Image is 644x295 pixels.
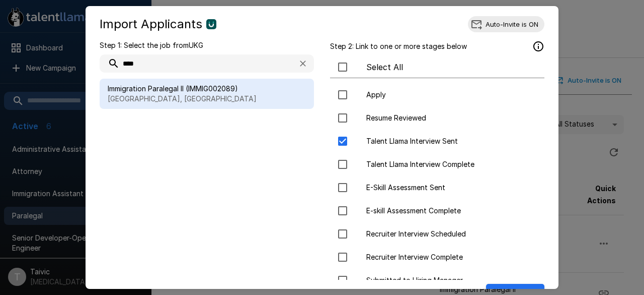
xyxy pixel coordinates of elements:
[330,84,544,105] div: Apply
[366,61,536,73] span: Select All
[330,131,544,152] div: Talent Llama Interview Sent
[366,183,536,193] span: E-Skill Assessment Sent
[330,200,544,221] div: E-skill Assessment Complete
[108,94,306,104] p: [GEOGRAPHIC_DATA], [GEOGRAPHIC_DATA]
[330,247,544,268] div: Recruiter Interview Complete
[366,252,536,262] span: Recruiter Interview Complete
[366,159,536,169] span: Talent Llama Interview Complete
[366,275,536,285] span: Submitted to Hiring Manager
[366,206,536,216] span: E-skill Assessment Complete
[366,136,536,146] span: Talent Llama Interview Sent
[479,20,544,28] span: Auto-Invite is ON
[532,40,544,52] svg: Applicants that are currently in these stages will be imported.
[100,16,202,32] h5: Import Applicants
[330,270,544,291] div: Submitted to Hiring Manager
[330,223,544,245] div: Recruiter Interview Scheduled
[366,90,536,100] span: Apply
[366,113,536,123] span: Resume Reviewed
[330,107,544,129] div: Resume Reviewed
[108,84,306,94] span: Immigration Paralegal II (IMMIG002089)
[100,40,314,50] p: Step 1: Select the job from UKG
[206,19,216,29] img: ukg_logo.jpeg
[330,154,544,175] div: Talent Llama Interview Complete
[330,56,544,78] div: Select All
[366,229,536,239] span: Recruiter Interview Scheduled
[100,79,314,109] div: Immigration Paralegal II (IMMIG002089)[GEOGRAPHIC_DATA], [GEOGRAPHIC_DATA]
[330,177,544,198] div: E-Skill Assessment Sent
[330,41,467,51] p: Step 2: Link to one or more stages below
